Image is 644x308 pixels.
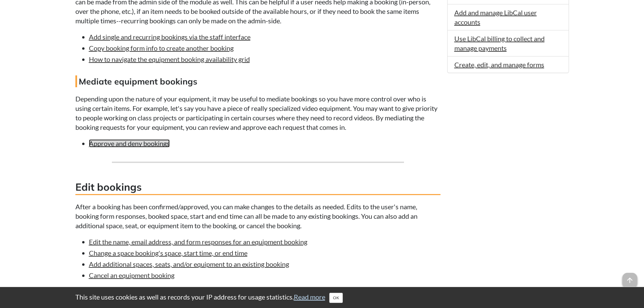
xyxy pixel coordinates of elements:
[454,34,545,52] a: Use LibCal billing to collect and manage payments
[75,75,440,87] h4: Mediate equipment bookings
[75,180,440,195] h3: Edit bookings
[89,55,250,63] a: How to navigate the equipment booking availability grid
[294,293,325,301] a: Read more
[329,293,343,303] button: Close
[89,260,289,268] a: Add additional spaces, seats, and/or equipment to an existing booking
[89,238,307,246] a: Edit the name, email address, and form responses for an equipment booking
[89,249,247,257] a: Change a space booking's space, start time, or end time
[89,44,234,52] a: Copy booking form info to create another booking
[622,274,637,282] a: arrow_upward
[75,94,440,132] p: Depending upon the nature of your equipment, it may be useful to mediate bookings so you have mor...
[454,61,544,69] a: Create, edit, and manage forms
[75,202,440,230] p: After a booking has been confirmed/approved, you can make changes to the details as needed. Edits...
[89,271,174,279] a: Cancel an equipment booking
[454,8,537,26] a: Add and manage LibCal user accounts
[89,33,251,41] a: Add single and recurring bookings via the staff interface
[622,273,637,288] span: arrow_upward
[89,139,170,147] a: Approve and deny bookings
[69,292,576,303] div: This site uses cookies as well as records your IP address for usage statistics.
